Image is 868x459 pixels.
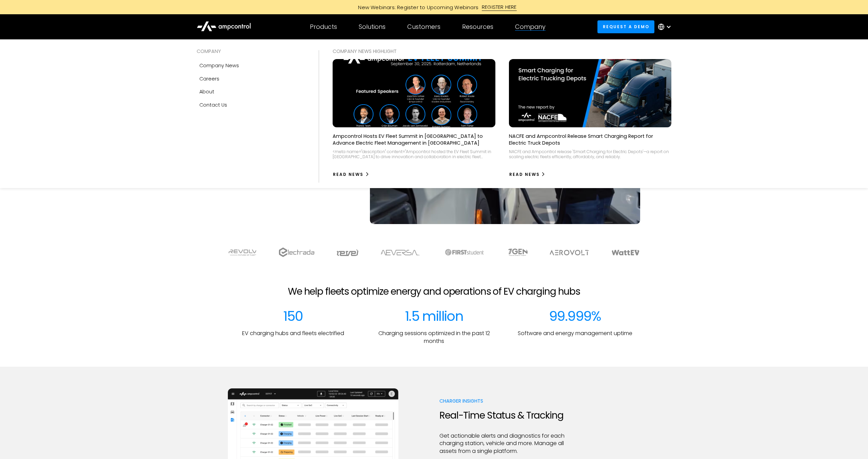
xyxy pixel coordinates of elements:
[310,23,337,31] div: Products
[509,169,546,180] a: Read News
[518,330,632,337] p: Software and energy management uptime
[407,23,440,31] div: Customers
[462,23,493,31] div: Resources
[351,4,482,11] div: New Webinars: Register to Upcoming Webinars
[405,308,463,324] div: 1.5 million
[288,286,580,297] h2: We help fleets optimize energy and operations of EV charging hubs
[197,72,305,85] a: Careers
[242,330,344,337] p: EV charging hubs and fleets electrified
[199,75,219,82] div: Careers
[333,149,495,160] div: <meta name="description" content="Ampcontrol hosted the EV Fleet Summit in [GEOGRAPHIC_DATA] to d...
[439,432,570,455] p: Get actionable alerts and diagnostics for each charging station, vehicle and more. Manage all ass...
[482,3,517,11] div: REGISTER HERE
[359,23,386,31] div: Solutions
[199,62,239,69] div: Company news
[509,149,672,160] div: NACFE and Ampcontrol release 'Smart Charging for Electric Depots'—a report on scaling electric fl...
[509,133,672,146] p: NACFE and Ampcontrol Release Smart Charging Report for Electric Truck Depots
[549,308,601,324] div: 99.999%
[333,133,495,146] p: Ampcontrol Hosts EV Fleet Summit in [GEOGRAPHIC_DATA] to Advance Electric Fleet Management in [GE...
[439,410,570,421] h2: Real-Time Status & Tracking
[333,48,671,55] div: COMPANY NEWS Highlight
[197,85,305,98] a: About
[611,250,640,255] img: WattEV logo
[197,98,305,111] a: Contact Us
[281,3,587,11] a: New Webinars: Register to Upcoming WebinarsREGISTER HERE
[597,20,654,33] a: Request a demo
[333,169,370,180] a: Read News
[509,171,540,178] div: Read News
[197,59,305,72] a: Company news
[283,308,303,324] div: 150
[515,23,546,31] div: Company
[333,171,363,178] div: Read News
[199,88,214,95] div: About
[197,48,305,55] div: COMPANY
[549,250,590,255] img: Aerovolt Logo
[439,398,570,404] p: Charger Insights
[369,330,499,345] p: Charging sessions optimized in the past 12 months
[279,247,314,257] img: electrada logo
[199,101,227,109] div: Contact Us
